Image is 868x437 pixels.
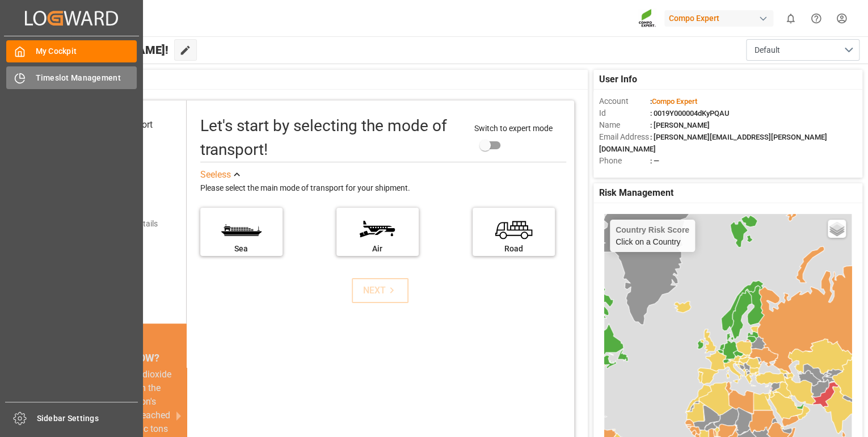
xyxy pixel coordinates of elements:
span: Default [755,44,780,56]
div: NEXT [363,284,398,297]
span: : [PERSON_NAME] [650,121,710,129]
span: Switch to expert mode [474,124,553,133]
span: Hello [PERSON_NAME]! [47,39,168,61]
div: Compo Expert [664,10,773,27]
span: : [PERSON_NAME][EMAIL_ADDRESS][PERSON_NAME][DOMAIN_NAME] [599,133,827,153]
span: Timeslot Management [36,72,137,84]
span: : — [650,157,659,165]
span: Phone [599,155,650,167]
span: Id [599,107,650,119]
div: Road [478,243,549,255]
div: Click on a Country [616,225,689,246]
span: : [650,97,697,106]
span: Compo Expert [652,97,697,106]
button: show 0 new notifications [778,6,803,31]
div: Air [342,243,413,255]
span: Sidebar Settings [37,413,138,425]
div: Let's start by selecting the mode of transport! [200,114,463,162]
span: User Info [599,73,637,86]
img: Screenshot%202023-09-29%20at%2010.02.21.png_1712312052.png [638,9,656,28]
span: Account Type [599,167,650,179]
a: Timeslot Management [6,66,137,89]
span: Account [599,95,650,107]
div: Please select the main mode of transport for your shipment. [200,182,566,195]
span: Risk Management [599,186,673,200]
a: My Cockpit [6,40,137,62]
button: Compo Expert [664,7,778,29]
h4: Country Risk Score [616,225,689,234]
span: Name [599,119,650,131]
div: See less [200,168,231,182]
a: Layers [828,220,846,238]
span: My Cockpit [36,45,137,57]
span: Email Address [599,131,650,143]
span: : 0019Y000004dKyPQAU [650,109,730,117]
button: NEXT [352,278,408,303]
button: open menu [746,39,859,61]
span: : Shipper [650,169,679,177]
button: Help Center [803,6,829,31]
div: Sea [206,243,277,255]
